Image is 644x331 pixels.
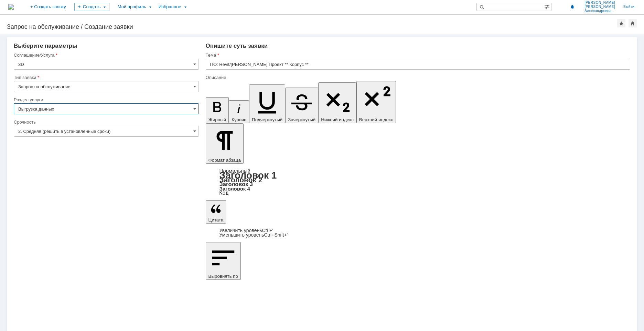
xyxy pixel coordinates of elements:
span: [PERSON_NAME] [584,1,615,5]
div: Срочность [14,120,197,124]
div: Раздел услуги [14,98,197,102]
button: Подчеркнутый [249,84,285,123]
div: Добавить в избранное [617,19,625,27]
a: Increase [219,228,273,233]
span: Опишите суть заявки [206,43,268,49]
span: Подчеркнутый [252,117,282,122]
span: Ctrl+Shift+' [264,232,288,238]
a: Перейти на домашнюю страницу [8,4,14,10]
button: Жирный [206,97,229,123]
a: Нормальный [219,168,250,174]
button: Зачеркнутый [285,88,318,123]
span: Цитата [208,217,224,222]
span: [PERSON_NAME] [584,5,615,9]
button: Формат абзаца [206,123,244,164]
button: Курсив [229,100,249,123]
a: Код [219,190,229,196]
span: Ctrl+' [262,228,273,233]
span: Курсив [232,117,246,122]
span: Жирный [208,117,226,122]
a: Заголовок 3 [219,181,253,187]
span: Выберите параметры [14,43,77,49]
div: Тип заявки [14,75,197,80]
span: Формат абзаца [208,158,241,163]
a: Заголовок 4 [219,186,250,192]
span: Нижний индекс [321,117,354,122]
div: Формат абзаца [206,169,630,195]
span: Верхний индекс [359,117,393,122]
button: Верхний индекс [356,81,396,123]
a: Decrease [219,232,288,238]
button: Выровнять по [206,242,241,280]
span: Александровна [584,9,615,13]
div: Описание [206,75,629,80]
img: logo [8,4,14,10]
a: Заголовок 2 [219,176,262,184]
div: Запрос на обслуживание / Создание заявки [7,23,617,30]
button: Цитата [206,200,226,224]
div: Соглашение/Услуга [14,53,197,57]
div: Сделать домашней страницей [629,19,637,27]
a: Заголовок 1 [219,170,277,181]
div: Тема [206,53,629,57]
button: Нижний индекс [318,82,356,123]
span: Расширенный поиск [544,3,551,10]
span: Зачеркнутый [288,117,315,122]
span: Выровнять по [208,274,238,279]
div: Создать [74,3,109,11]
div: Цитата [206,228,630,237]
